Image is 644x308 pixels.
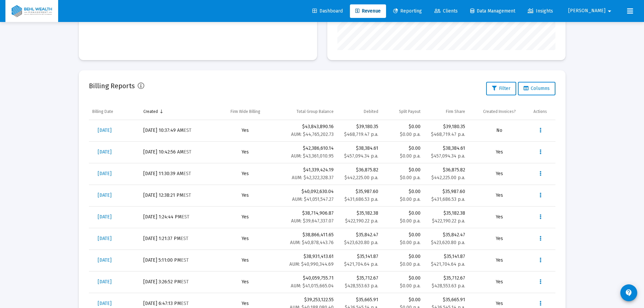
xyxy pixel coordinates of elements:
div: $35,141.87 [340,253,378,260]
div: $36,875.82 [427,167,465,173]
small: EST [183,192,191,198]
small: $0.00 p.a. [400,240,421,245]
div: Yes [472,257,527,264]
small: $468,719.47 p.a. [344,132,378,137]
small: $457,094.34 p.a. [344,153,378,159]
td: Column Debited [337,103,382,120]
div: $38,931,413.61 [279,253,334,268]
div: Yes [219,170,272,177]
span: [DATE] [98,171,112,176]
small: $0.00 p.a. [400,218,421,224]
div: $38,384.61 [427,145,465,152]
div: Split Payout [399,109,421,114]
span: Reporting [393,8,422,14]
div: $35,182.38 [427,210,465,217]
small: $442,225.00 p.a. [431,175,465,181]
a: Data Management [465,4,521,18]
small: $423,620.80 p.a. [344,240,378,245]
span: [PERSON_NAME] [568,8,605,14]
div: Yes [472,149,527,156]
small: $421,704.64 p.a. [344,261,378,267]
div: $35,712.67 [427,275,465,282]
td: Column Firm Wide Billing [215,103,276,120]
div: $35,665.91 [427,297,465,303]
small: $428,553.63 p.a. [432,283,465,289]
span: [DATE] [98,257,112,263]
div: [DATE] 10:42:56 AM [143,149,212,156]
small: EST [182,214,189,220]
small: AUM: $39,647,337.07 [291,218,334,224]
div: $35,842.47 [427,232,465,238]
a: [DATE] [92,275,117,289]
small: EST [181,279,189,285]
div: Yes [472,279,527,285]
div: Yes [472,214,527,220]
a: [DATE] [92,124,117,137]
div: $40,059,755.71 [279,275,334,289]
div: No [472,127,527,134]
small: AUM: $40,878,443.76 [290,240,334,245]
div: $39,180.35 [340,123,378,130]
small: $442,225.00 p.a. [344,175,378,181]
div: Yes [219,300,272,307]
span: [DATE] [98,214,112,220]
small: $0.00 p.a. [400,196,421,202]
small: EST [181,301,189,306]
a: [DATE] [92,167,117,181]
small: $0.00 p.a. [400,175,421,181]
div: $35,712.67 [340,275,378,282]
div: [DATE] 1:21:37 PM [143,235,212,242]
span: Insights [528,8,553,14]
small: $422,190.22 p.a. [345,218,378,224]
small: AUM: $41,015,665.04 [291,283,334,289]
div: Billing Date [92,109,113,114]
div: Yes [219,214,272,220]
div: $35,987.60 [427,188,465,195]
small: $468,719.47 p.a. [431,132,465,137]
div: Actions [533,109,547,114]
div: $0.00 [385,145,421,160]
small: EST [181,257,189,263]
a: [DATE] [92,254,117,267]
td: Column Created Invoices? [469,103,530,120]
a: Clients [429,4,463,18]
span: [DATE] [98,236,112,241]
td: Column Created [140,103,215,120]
small: EST [181,236,188,241]
div: $41,339,424.19 [279,167,334,181]
span: Data Management [470,8,515,14]
div: Yes [472,192,527,199]
small: $423,620.80 p.a. [431,240,465,245]
mat-icon: contact_support [625,289,633,297]
div: Firm Share [446,109,465,114]
img: Dashboard [10,4,53,18]
small: EST [183,171,191,176]
button: Columns [518,82,555,95]
small: $0.00 p.a. [400,153,421,159]
div: Yes [472,235,527,242]
div: $0.00 [385,210,421,224]
div: $38,384.61 [340,145,378,152]
small: $428,553.63 p.a. [345,283,378,289]
div: Yes [219,279,272,285]
div: $42,386,610.14 [279,145,334,160]
button: [PERSON_NAME] [560,4,622,18]
span: Clients [434,8,458,14]
div: [DATE] 5:11:00 PM [143,257,212,264]
a: Reporting [388,4,427,18]
div: [DATE] 6:47:13 PM [143,300,212,307]
div: $35,665.91 [340,297,378,303]
div: $39,180.35 [427,123,465,130]
td: Column Total Group Balance [276,103,337,120]
small: AUM: $41,051,547.27 [292,196,334,202]
span: [DATE] [98,279,112,285]
div: Created Invoices? [483,109,516,114]
td: Column Split Payout [382,103,424,120]
div: $0.00 [385,167,421,181]
span: [DATE] [98,149,112,155]
div: $0.00 [385,188,421,203]
mat-icon: arrow_drop_down [605,4,614,18]
small: $431,686.53 p.a. [344,196,378,202]
a: [DATE] [92,189,117,202]
small: EST [184,127,191,133]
